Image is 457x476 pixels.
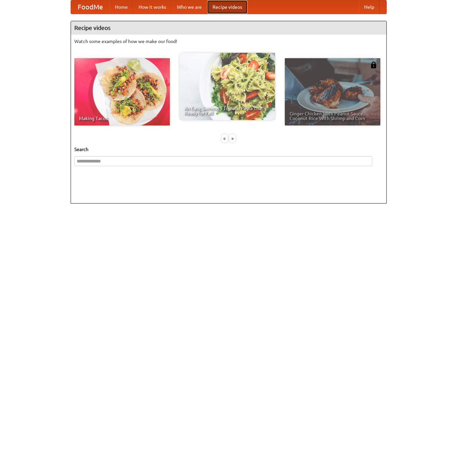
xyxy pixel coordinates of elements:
a: FoodMe [71,0,110,14]
div: « [222,134,228,143]
span: Making Tacos [79,116,165,121]
a: Help [359,0,380,14]
p: Watch some examples of how we make our food! [74,38,383,45]
h5: Search [74,146,383,153]
a: Who we are [172,0,207,14]
a: Making Tacos [74,58,170,125]
div: » [229,134,235,143]
span: An Easy, Summery Tomato Pasta That's Ready for Fall [184,106,270,115]
img: 483408.png [370,62,377,68]
a: An Easy, Summery Tomato Pasta That's Ready for Fall [180,53,275,120]
a: Recipe videos [207,0,247,14]
h4: Recipe videos [71,21,386,35]
a: Home [110,0,133,14]
a: How it works [133,0,172,14]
